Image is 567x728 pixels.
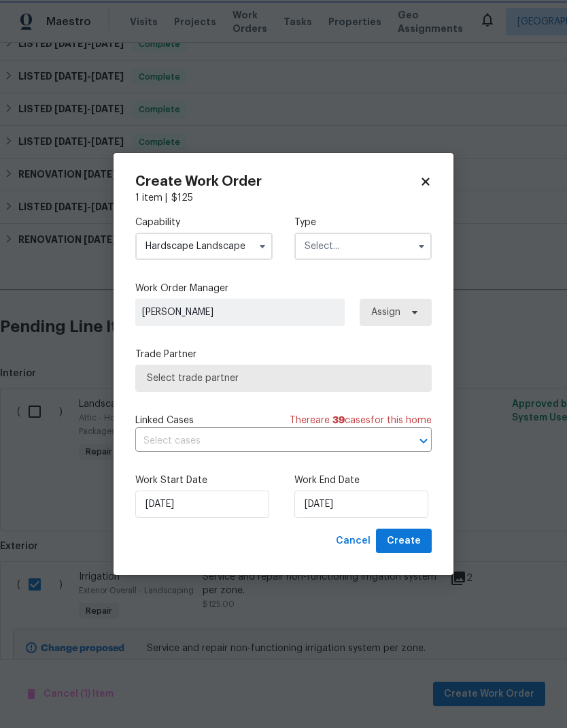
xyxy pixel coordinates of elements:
span: There are case s for this home [290,414,432,427]
span: Cancel [336,533,371,550]
span: 39 [332,416,345,425]
input: Select... [135,233,273,260]
span: Select trade partner [147,371,420,385]
span: [PERSON_NAME] [142,305,338,319]
input: M/D/YYYY [294,491,428,518]
input: Select cases [135,431,394,452]
span: Create [387,533,421,550]
button: Cancel [330,529,376,554]
span: $ 125 [171,193,193,203]
button: Create [376,529,432,554]
label: Work Order Manager [135,282,432,295]
label: Work Start Date [135,474,273,487]
button: Show options [413,238,430,254]
label: Trade Partner [135,348,432,361]
div: 1 item | [135,191,432,205]
label: Type [294,216,432,229]
button: Show options [254,238,271,254]
span: Linked Cases [135,414,194,427]
input: Select... [294,233,432,260]
input: M/D/YYYY [135,491,269,518]
label: Capability [135,216,273,229]
button: Open [414,431,433,450]
label: Work End Date [294,474,432,487]
h2: Create Work Order [135,175,419,188]
span: Assign [371,305,400,319]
